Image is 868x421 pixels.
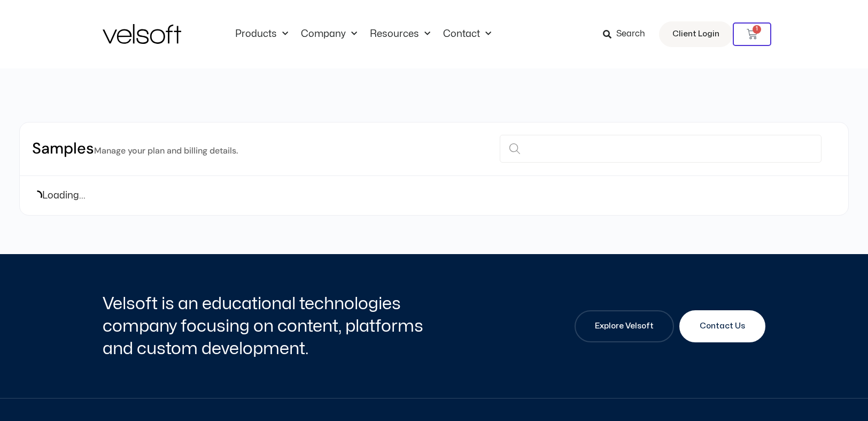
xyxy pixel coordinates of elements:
a: ResourcesMenu Toggle [363,28,437,40]
span: Search [616,27,645,41]
a: Contact Us [679,310,765,342]
a: CompanyMenu Toggle [294,28,363,40]
h2: Samples [32,139,238,159]
small: Manage your plan and billing details. [94,145,238,156]
span: 1 [753,25,761,34]
span: Client Login [672,27,719,41]
span: Explore Velsoft [595,320,654,333]
h2: Velsoft is an educational technologies company focusing on content, platforms and custom developm... [103,293,431,359]
nav: Menu [229,28,498,40]
a: Search [603,25,653,43]
a: ProductsMenu Toggle [229,28,294,40]
img: Velsoft Training Materials [103,24,181,44]
span: Loading... [42,188,86,203]
a: Client Login [659,21,733,47]
a: Explore Velsoft [575,310,674,342]
a: ContactMenu Toggle [437,28,498,40]
a: 1 [733,22,771,46]
span: Contact Us [700,320,745,333]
